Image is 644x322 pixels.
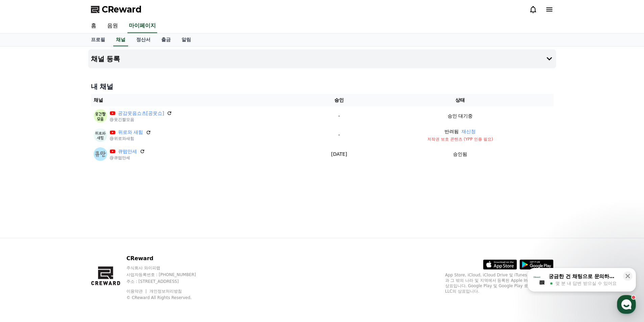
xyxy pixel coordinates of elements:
[102,19,123,33] a: 음원
[118,110,164,117] a: 공감웃음쇼츠[공웃쇼]
[126,265,209,271] p: 주식회사 와이피랩
[311,94,367,106] th: 승인
[86,33,111,46] a: 프로필
[156,33,176,46] a: 출금
[118,129,143,136] a: 위로와 새힘
[126,272,209,277] p: 사업자등록번호 : [PHONE_NUMBER]
[113,33,128,46] a: 채널
[126,289,148,294] a: 이용약관
[91,82,553,91] h4: 내 채널
[126,279,209,284] p: 주소 : [STREET_ADDRESS]
[88,49,556,68] button: 채널 등록
[176,33,196,46] a: 알림
[461,128,476,135] button: 재신청
[94,147,107,161] img: 큐떱만세
[314,151,364,158] p: [DATE]
[126,295,209,300] p: © CReward All Rights Reserved.
[110,155,145,160] p: @큐떱만세
[94,109,107,123] img: 공감웃음쇼츠[공웃쇼]
[448,113,473,120] p: 승인 대기중
[126,254,209,263] p: CReward
[102,4,142,15] span: CReward
[91,55,120,63] h4: 채널 등록
[91,4,142,15] a: CReward
[127,19,157,33] a: 마이페이지
[445,128,459,135] p: 반려됨
[94,128,107,142] img: 위로와 새힘
[110,117,172,122] p: @웃긴짤모음
[367,94,553,106] th: 상태
[131,33,156,46] a: 정산서
[149,289,182,294] a: 개인정보처리방침
[110,136,151,141] p: @위로와새힘
[453,151,467,158] p: 승인됨
[118,148,137,155] a: 큐떱만세
[370,137,550,142] p: 저작권 보호 콘텐츠 (YPP 인증 필요)
[86,19,102,33] a: 홈
[314,131,364,139] p: -
[91,94,311,106] th: 채널
[445,272,553,294] p: App Store, iCloud, iCloud Drive 및 iTunes Store는 미국과 그 밖의 나라 및 지역에서 등록된 Apple Inc.의 서비스 상표입니다. Goo...
[314,113,364,120] p: -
